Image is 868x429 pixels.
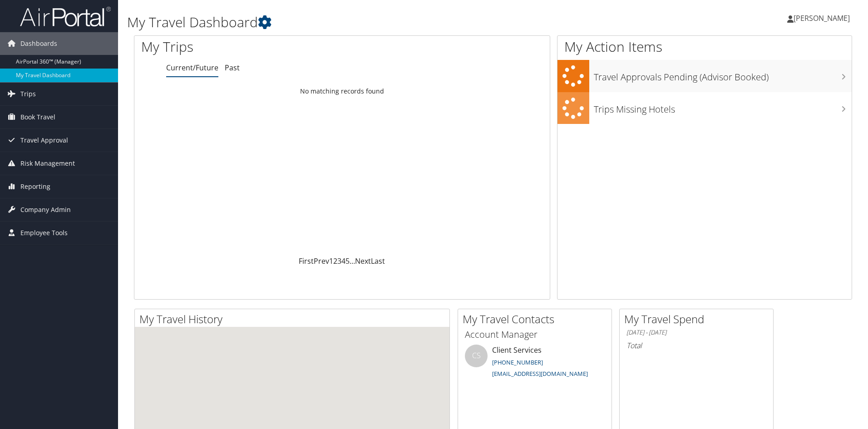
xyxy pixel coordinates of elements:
td: No matching records found [134,83,550,99]
a: [EMAIL_ADDRESS][DOMAIN_NAME] [492,370,588,378]
span: Risk Management [20,152,75,175]
a: Past [225,63,240,73]
h6: [DATE] - [DATE] [626,328,766,337]
span: Employee Tools [20,222,68,244]
a: 4 [341,256,345,266]
div: CS [465,345,488,367]
a: Current/Future [166,63,218,73]
a: Travel Approvals Pending (Advisor Booked) [557,60,852,92]
span: Book Travel [20,106,55,128]
li: Client Services [460,345,609,382]
span: Reporting [20,175,50,198]
h3: Account Manager [465,328,605,341]
span: Trips [20,83,36,105]
a: [PHONE_NUMBER] [492,358,543,366]
a: [PERSON_NAME] [787,5,859,32]
span: [PERSON_NAME] [794,13,850,23]
a: Last [371,256,385,266]
a: Prev [314,256,329,266]
a: 1 [329,256,333,266]
h3: Trips Missing Hotels [594,99,852,116]
h3: Travel Approvals Pending (Advisor Booked) [594,66,852,84]
a: 3 [337,256,341,266]
img: airportal-logo.png [20,6,111,27]
span: Company Admin [20,198,71,221]
h1: My Travel Dashboard [127,13,615,32]
a: Trips Missing Hotels [557,92,852,124]
h2: My Travel Spend [624,311,773,327]
span: … [350,256,355,266]
span: Dashboards [20,32,57,55]
h1: My Trips [141,37,370,56]
a: First [299,256,314,266]
h1: My Action Items [557,37,852,56]
span: Travel Approval [20,129,68,152]
a: 2 [333,256,337,266]
a: Next [355,256,371,266]
h2: My Travel History [139,311,449,327]
h6: Total [626,340,766,350]
h2: My Travel Contacts [463,311,612,327]
a: 5 [345,256,350,266]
